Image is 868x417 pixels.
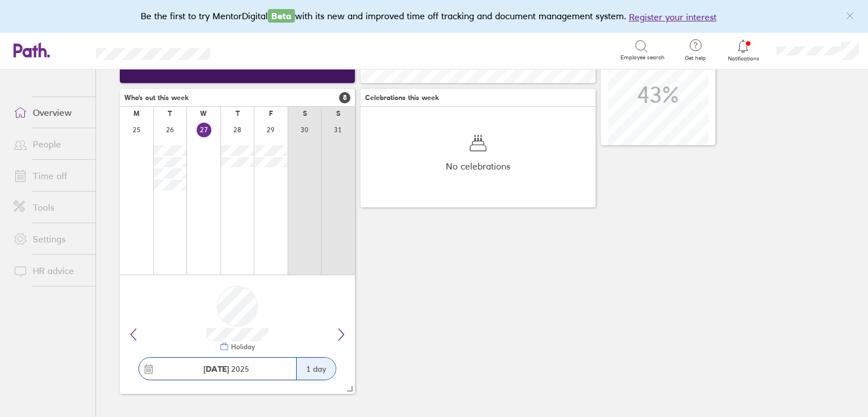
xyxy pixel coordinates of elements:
a: HR advice [5,259,96,282]
span: Employee search [620,54,665,61]
a: Overview [5,101,96,124]
span: Celebrations this week [365,94,439,102]
div: F [269,110,273,118]
a: Tools [5,196,96,219]
div: S [303,110,307,118]
a: Time off [5,164,96,187]
span: Beta [268,9,295,23]
span: 8 [339,92,350,103]
a: Settings [5,228,96,250]
strong: [DATE] [203,364,229,374]
a: People [5,133,96,155]
div: 1 day [296,358,336,380]
span: 2025 [203,364,249,373]
div: Search [241,45,270,55]
div: S [336,110,340,118]
button: Register your interest [629,10,717,24]
div: M [133,110,140,118]
div: T [236,110,240,118]
span: Get help [677,55,714,62]
div: W [200,110,207,118]
span: Who's out this week [124,94,189,102]
div: Be the first to try MentorDigital with its new and improved time off tracking and document manage... [141,9,728,24]
a: Notifications [725,38,762,62]
div: Holiday [229,343,255,351]
span: Notifications [725,55,762,62]
div: T [168,110,172,118]
span: No celebrations [446,161,510,171]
